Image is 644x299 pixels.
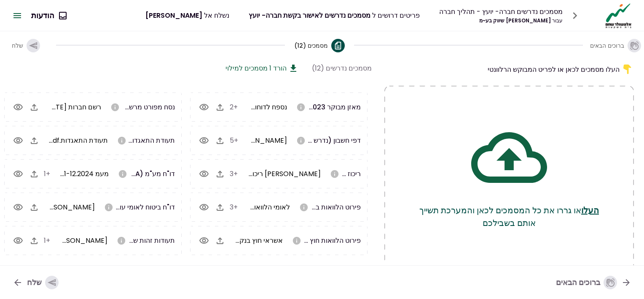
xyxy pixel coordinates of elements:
div: ברוכים הבאים [556,276,617,289]
span: רשם חברות 27.08.25.pdf [31,102,101,112]
span: מזרחי ריכוז יתרות.pdf [219,169,321,179]
button: הורד 1 מסמכים למילוי [225,63,298,73]
span: +3 [230,169,238,179]
svg: אנא העלו תעודת התאגדות של החברה [117,136,126,145]
button: שלח [5,32,47,59]
span: +3 [230,202,238,212]
div: מסמכים נדרשים (12) [312,63,372,73]
svg: אנא העלו פרוט הלוואות מהבנקים [299,203,309,212]
span: דו"ח מע"מ (ESNA) [120,169,175,179]
span: תעודת התאגדות.pdf [48,136,108,145]
button: מסמכים (12) [294,32,345,59]
svg: אנא העלו מאזן מבוקר לשנה 2023 [296,103,306,112]
span: ברוכים הבאים [590,41,624,50]
span: +5 [230,136,238,145]
img: Logo [603,3,634,29]
span: פולינה-9.pdf [19,202,95,212]
span: נסח מפורט מרשם החברות [100,102,175,112]
span: +1 [44,236,50,245]
span: מעמ 1-12.2024.pdf [51,169,109,179]
div: [PERSON_NAME] שיווק בע~מ [439,17,563,24]
span: ריכוז יתרות [330,169,361,179]
span: דו"ח ביטוח לאומי עובדים (טופס 102) [71,202,175,212]
div: שלח [27,276,59,289]
button: הודעות [24,5,73,27]
span: +1 [44,169,50,179]
span: [PERSON_NAME] [145,11,202,20]
svg: אנא העלו נסח חברה מפורט כולל שעבודים [110,103,120,112]
p: או גררו את כל המסמכים לכאן והמערכת תשייך אותם בשבילכם [418,204,600,229]
svg: אנא העלו דפי חשבון ל3 חודשים האחרונים לכל החשבונות בנק [296,136,306,145]
span: פירוט הלוואות חוץ בנקאיות [284,236,361,245]
svg: אנא העלו פרוט הלוואות חוץ בנקאיות של החברה [292,236,301,245]
div: פריטים דרושים ל [249,10,420,21]
svg: אנא העלו דו"ח מע"מ (ESNA) משנת 2023 ועד היום [118,169,127,179]
span: +2 [230,102,238,112]
span: לוני ת.ז.jpg [30,236,107,245]
span: תעודות זהות של בעלי החברה [92,236,175,245]
button: ברוכים הבאים [549,272,638,294]
svg: אנא העלו ריכוז יתרות עדכני בבנקים, בחברות אשראי חוץ בנקאיות ובחברות כרטיסי אשראי [330,169,339,179]
span: לאומי הלוואות.pdf [237,202,290,212]
span: תעודת התאגדות [128,136,175,145]
svg: אנא העלו טופס 102 משנת 2023 ועד היום [104,203,113,212]
div: נשלח אל [145,10,229,21]
button: ברוכים הבאים [592,32,639,59]
svg: אנא העלו צילום תעודת זהות של כל בעלי מניות החברה (לת.ז. ביומטרית יש להעלות 2 צדדים) [117,236,126,245]
div: העלו מסמכים לכאן או לפריט המבוקש הרלוונטי [384,63,634,76]
span: פירוט הלוואות בנקאיות [296,202,361,212]
button: העלו [581,204,599,217]
span: שלח [12,41,23,50]
span: מסמכים נדרשים לאישור בקשת חברה- יועץ [249,11,370,20]
span: מסמכים (12) [294,41,328,50]
div: מסמכים נדרשים חברה- יועץ - תהליך חברה [439,6,563,17]
button: שלח [6,272,65,294]
span: עבור [552,17,563,24]
span: אשראי חוץ בנקאי.pdf [220,236,283,245]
